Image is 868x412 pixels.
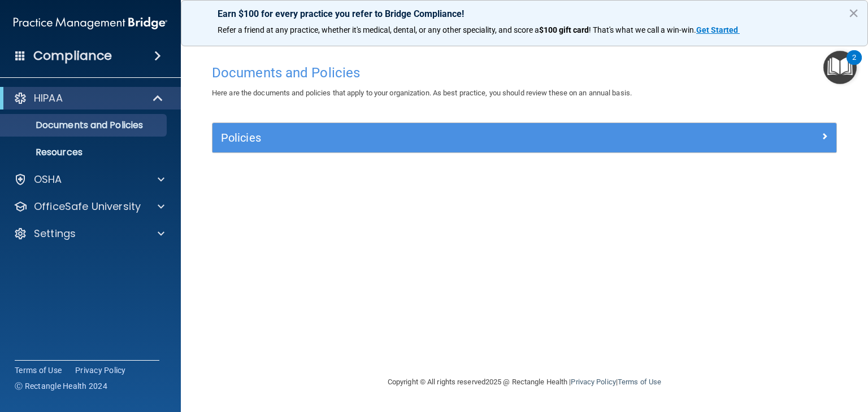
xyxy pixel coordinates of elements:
a: HIPAA [14,91,164,105]
p: Earn $100 for every practice you refer to Bridge Compliance! [218,8,831,19]
span: ! That's what we call a win-win. [589,25,696,34]
div: 2 [852,58,856,72]
strong: Get Started [696,25,738,34]
a: OfficeSafe University [14,200,164,213]
h5: Policies [221,132,672,144]
a: OSHA [14,173,164,186]
p: Documents and Policies [7,120,162,131]
span: Ⓒ Rectangle Health 2024 [15,380,107,392]
a: Terms of Use [618,378,661,386]
img: PMB logo [14,12,167,34]
div: Copyright © All rights reserved 2025 @ Rectangle Health | | [318,364,731,400]
a: Privacy Policy [571,378,615,386]
a: Settings [14,227,164,240]
a: Get Started [696,25,740,34]
a: Policies [221,129,828,147]
h4: Compliance [33,48,112,64]
p: Resources [7,147,162,158]
a: Privacy Policy [75,365,126,376]
a: Terms of Use [15,365,62,376]
p: Settings [34,227,76,240]
span: Here are the documents and policies that apply to your organization. As best practice, you should... [212,89,632,97]
p: OfficeSafe University [34,200,141,213]
button: Open Resource Center, 2 new notifications [823,51,857,84]
p: OSHA [34,173,62,186]
button: Close [848,4,859,22]
p: HIPAA [34,91,63,105]
strong: $100 gift card [539,25,589,34]
span: Refer a friend at any practice, whether it's medical, dental, or any other speciality, and score a [218,25,539,34]
h4: Documents and Policies [212,65,837,80]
